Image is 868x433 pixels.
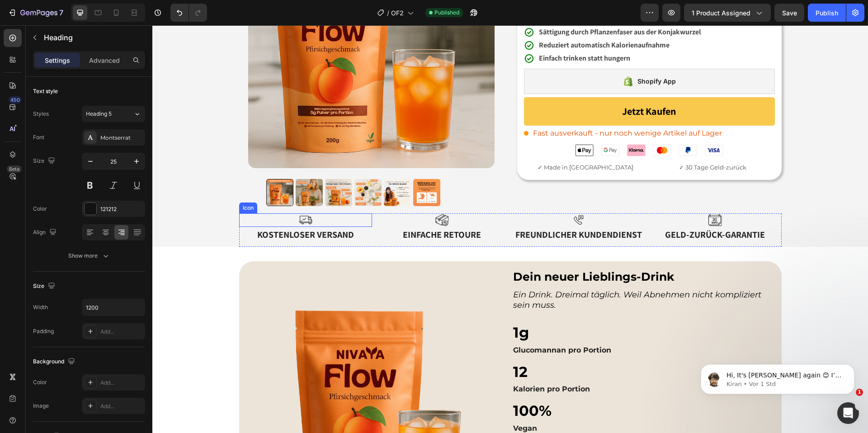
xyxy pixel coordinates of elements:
button: Show more [33,248,145,264]
div: Jetzt Kaufen [470,79,524,94]
span: Published [434,9,459,17]
span: Fast ausverkauft - nur noch wenige Artikel auf Lager [381,103,570,113]
span: OF2 [391,8,404,18]
p: Freundlicher Kundendienst [361,202,492,216]
div: Size [33,280,57,292]
div: 121212 [100,205,143,213]
p: Einfache Retoure [224,202,355,216]
div: Add... [100,328,143,336]
iframe: Intercom notifications Nachricht [687,345,868,409]
p: Kostenloser Versand [88,202,219,216]
span: 1 product assigned [692,8,750,18]
span: Heading 5 [86,110,112,118]
button: Save [774,4,804,22]
iframe: Intercom live chat [837,402,859,424]
img: Alt Image [422,118,572,132]
div: Text style [33,87,58,95]
p: 100% [361,376,621,395]
p: Kalorien pro Portion [361,358,621,371]
iframe: Design area [152,25,868,433]
button: Heading 5 [82,106,145,122]
div: Background [33,356,77,368]
button: Jetzt Kaufen [372,72,623,100]
div: Undo/Redo [170,4,207,22]
input: Auto [82,299,145,315]
p: Advanced [89,56,120,65]
div: Show more [68,251,110,260]
strong: Einfach trinken statt hungern [387,28,478,38]
span: 1 [856,389,863,396]
div: Font [33,133,44,141]
div: Add... [100,379,143,387]
div: Styles [33,110,49,118]
p: Glucomannan pro Portion [361,319,621,332]
div: Montserrat [100,134,143,142]
button: 7 [4,4,67,22]
p: Settings [45,56,70,65]
button: Publish [808,4,846,22]
span: ✓ 30 Tage Geld-zurück [527,138,594,146]
span: / [387,8,389,18]
div: 450 [9,96,22,104]
div: Size [33,155,57,167]
div: Publish [816,8,838,18]
p: Heading [44,32,142,43]
button: 1 product assigned [684,4,771,22]
p: Geld-zurück-Garantie [497,202,628,216]
div: Color [33,378,47,386]
div: Shopify App [485,51,524,61]
p: 12 [361,337,621,356]
div: Color [33,205,47,213]
div: Width [33,303,48,311]
p: 1g [361,298,621,317]
div: Align [33,226,58,239]
div: Padding [33,327,54,335]
p: 7 [59,7,63,18]
span: ✓ Made in [GEOGRAPHIC_DATA] [385,138,481,146]
div: Image [33,402,49,410]
div: Add... [100,402,143,410]
h2: Dein neuer Lieblings-Drink [360,243,622,260]
div: Beta [7,165,22,173]
p: Vegan [361,397,621,410]
span: Save [782,9,797,17]
h2: Ein Drink. Dreimal täglich. Weil Abnehmen nicht kompliziert sein muss. [360,264,622,287]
